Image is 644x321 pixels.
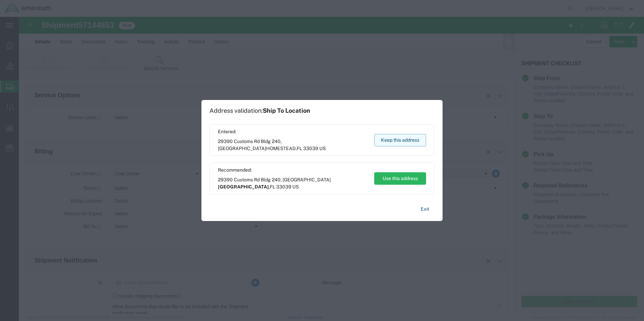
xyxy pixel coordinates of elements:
span: FL [297,146,302,151]
button: Use this address [374,172,426,185]
span: FL [270,184,275,189]
span: Ship To Location [263,107,310,114]
span: 33039 [303,146,318,151]
span: 33039 [276,184,291,189]
span: US [319,146,326,151]
span: [GEOGRAPHIC_DATA] [218,184,269,189]
span: 29390 Customs Rd Bldg 240, [GEOGRAPHIC_DATA] , [218,176,368,190]
button: Keep this address [374,134,426,146]
span: Entered: [218,128,368,135]
span: US [292,184,299,189]
span: 29390 Customs Rd Bldg 240, [GEOGRAPHIC_DATA] , [218,138,368,152]
span: Recommended: [218,167,368,174]
h1: Address validation: [210,107,310,114]
span: HOMESTEAD [266,146,296,151]
button: Exit [415,203,434,215]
